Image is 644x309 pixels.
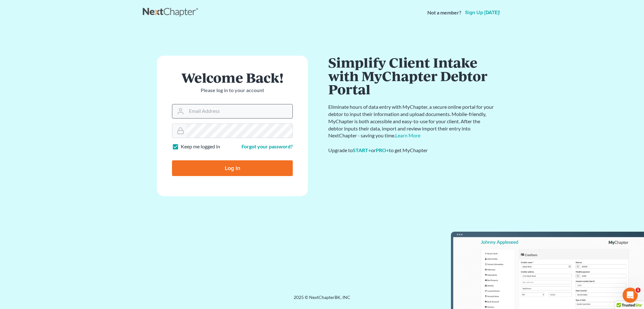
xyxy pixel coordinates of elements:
h1: Simplify Client Intake with MyChapter Debtor Portal [328,56,495,96]
h1: Welcome Back! [172,71,293,84]
input: Log In [172,160,293,176]
a: START+ [353,147,371,153]
input: Email Address [186,104,292,118]
a: Forgot your password? [241,143,293,149]
a: Learn More [395,132,420,138]
p: Eliminate hours of data entry with MyChapter, a secure online portal for your debtor to input the... [328,103,495,139]
span: 1 [636,288,641,293]
div: Upgrade to or to get MyChapter [328,147,495,154]
label: Keep me logged in [181,143,220,150]
p: Please log in to your account [172,87,293,94]
a: PRO+ [376,147,389,153]
a: Sign up [DATE]! [464,10,501,15]
strong: Not a member? [427,9,461,16]
div: 2025 © NextChapterBK, INC [143,294,501,306]
iframe: Intercom live chat [623,288,638,303]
